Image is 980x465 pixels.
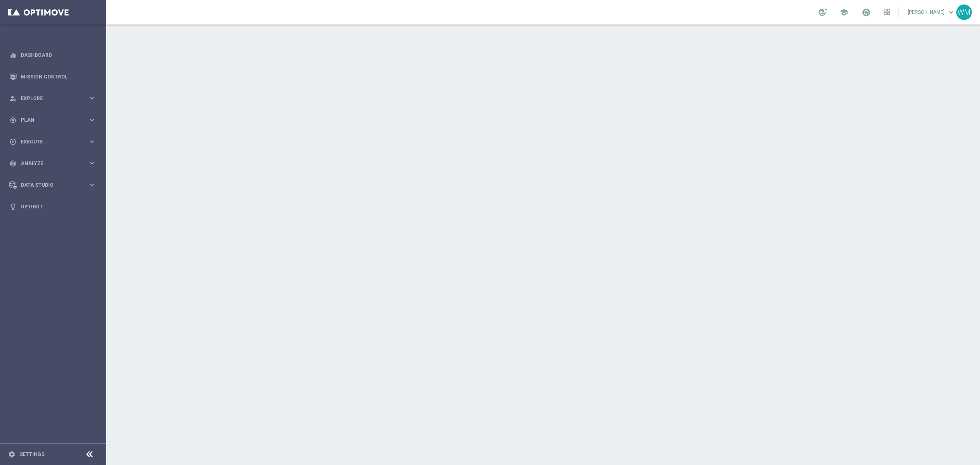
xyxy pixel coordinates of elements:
[9,116,88,124] div: Plan
[9,196,96,217] div: Optibot
[9,117,96,123] button: gps_fixed Plan keyboard_arrow_right
[88,116,96,124] i: keyboard_arrow_right
[21,44,96,66] a: Dashboard
[9,203,17,210] i: lightbulb
[9,160,96,167] button: track_changes Analyze keyboard_arrow_right
[9,66,96,87] div: Mission Control
[21,66,96,87] a: Mission Control
[21,96,88,101] span: Explore
[9,138,88,145] div: Execute
[88,159,96,167] i: keyboard_arrow_right
[9,160,88,167] div: Analyze
[8,451,16,458] i: settings
[88,181,96,189] i: keyboard_arrow_right
[21,196,96,217] a: Optibot
[21,161,88,166] span: Analyze
[88,94,96,102] i: keyboard_arrow_right
[9,52,96,58] button: equalizer Dashboard
[956,4,972,20] div: WM
[9,51,17,59] i: equalizer
[9,95,96,102] button: person_search Explore keyboard_arrow_right
[9,74,96,80] button: Mission Control
[9,44,96,66] div: Dashboard
[9,138,17,145] i: play_circle_outline
[21,118,88,123] span: Plan
[20,452,45,457] a: Settings
[88,138,96,145] i: keyboard_arrow_right
[840,8,849,17] span: school
[21,183,88,188] span: Data Studio
[9,95,17,102] i: person_search
[9,95,88,102] div: Explore
[21,139,88,144] span: Execute
[9,116,17,124] i: gps_fixed
[947,8,955,17] span: keyboard_arrow_down
[9,203,96,210] button: lightbulb Optibot
[9,182,96,188] button: Data Studio keyboard_arrow_right
[9,160,17,167] i: track_changes
[9,139,96,145] button: play_circle_outline Execute keyboard_arrow_right
[9,181,88,189] div: Data Studio
[907,6,956,18] a: [PERSON_NAME]keyboard_arrow_down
